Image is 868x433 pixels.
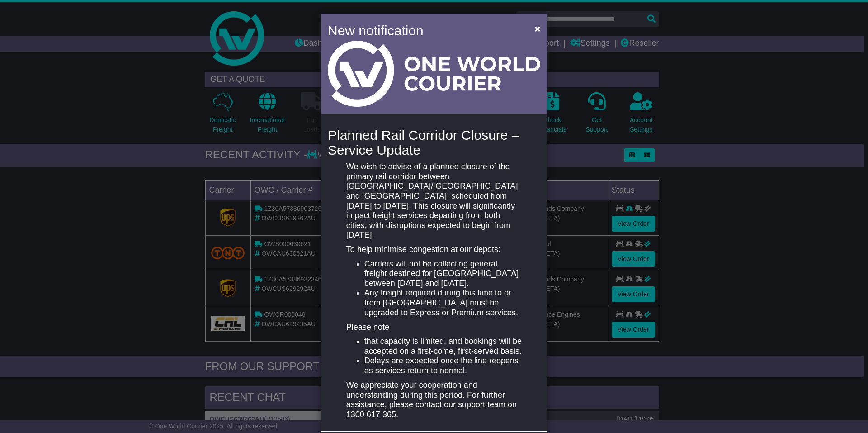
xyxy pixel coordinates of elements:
li: Carriers will not be collecting general freight destined for [GEOGRAPHIC_DATA] between [DATE] and... [364,259,522,289]
button: Close [530,19,545,38]
h4: Planned Rail Corridor Closure – Service Update [328,128,540,157]
p: To help minimise congestion at our depots: [346,245,522,255]
li: Any freight required during this time to or from [GEOGRAPHIC_DATA] must be upgraded to Express or... [364,288,522,318]
p: We wish to advise of a planned closure of the primary rail corridor between [GEOGRAPHIC_DATA]/[GE... [346,162,522,240]
img: Light [328,41,540,107]
li: Delays are expected once the line reopens as services return to normal. [364,356,522,376]
p: Please note [346,323,522,333]
span: × [535,24,540,34]
li: that capacity is limited, and bookings will be accepted on a first-come, first-served basis. [364,337,522,356]
p: We appreciate your cooperation and understanding during this period. For further assistance, plea... [346,381,522,419]
h4: New notification [328,20,522,41]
